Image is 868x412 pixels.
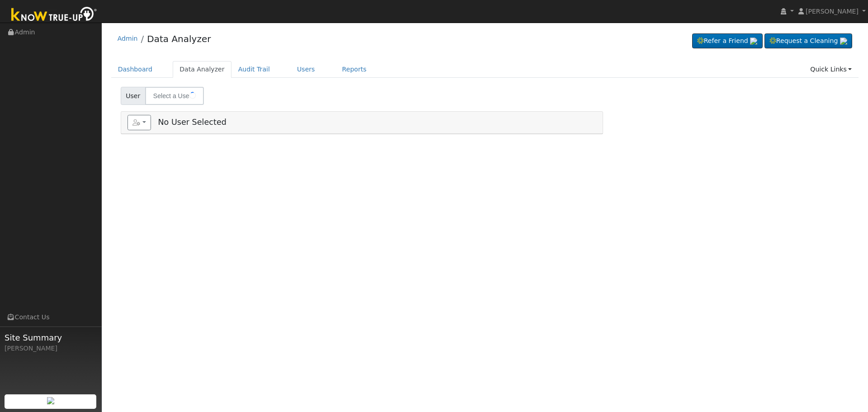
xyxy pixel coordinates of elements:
[692,33,763,49] a: Refer a Friend
[127,115,596,130] h5: No User Selected
[111,61,160,78] a: Dashboard
[118,35,138,42] a: Admin
[750,38,757,45] img: retrieve
[803,61,859,78] a: Quick Links
[121,87,146,105] span: User
[47,397,54,404] img: retrieve
[840,38,847,45] img: retrieve
[335,61,373,78] a: Reports
[5,344,97,353] div: [PERSON_NAME]
[806,8,859,15] span: [PERSON_NAME]
[7,5,102,25] img: Know True-Up
[231,61,277,78] a: Audit Trail
[145,87,204,105] input: Select a User
[290,61,322,78] a: Users
[764,33,852,49] a: Request a Cleaning
[147,33,211,44] a: Data Analyzer
[173,61,231,78] a: Data Analyzer
[5,331,97,344] span: Site Summary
